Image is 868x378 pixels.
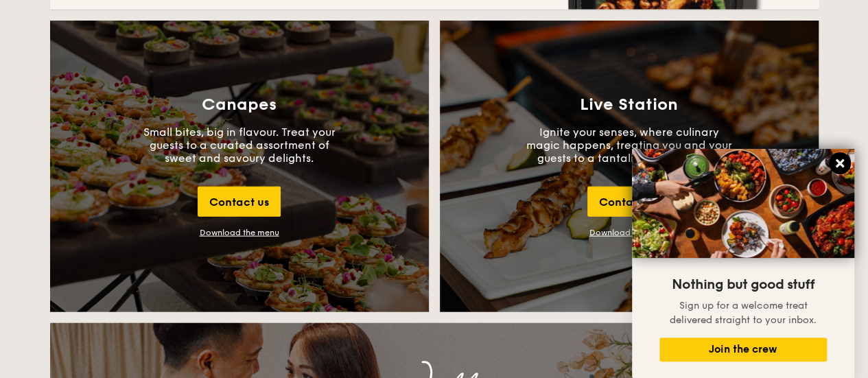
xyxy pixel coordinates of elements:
[580,95,678,115] h3: Live Station
[526,126,732,165] p: Ignite your senses, where culinary magic happens, treating you and your guests to a tantalising e...
[200,228,279,237] div: Download the menu
[632,149,854,258] img: DSC07876-Edit02-Large.jpeg
[202,95,277,115] h3: Canapes
[137,126,342,165] p: Small bites, big in flavour. Treat your guests to a curated assortment of sweet and savoury delig...
[587,187,670,217] div: Contact us
[672,276,814,293] span: Nothing but good stuff
[659,338,827,362] button: Join the crew
[589,228,669,237] a: Download the menu
[670,300,817,326] span: Sign up for a welcome treat delivered straight to your inbox.
[198,187,281,217] div: Contact us
[829,152,851,174] button: Close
